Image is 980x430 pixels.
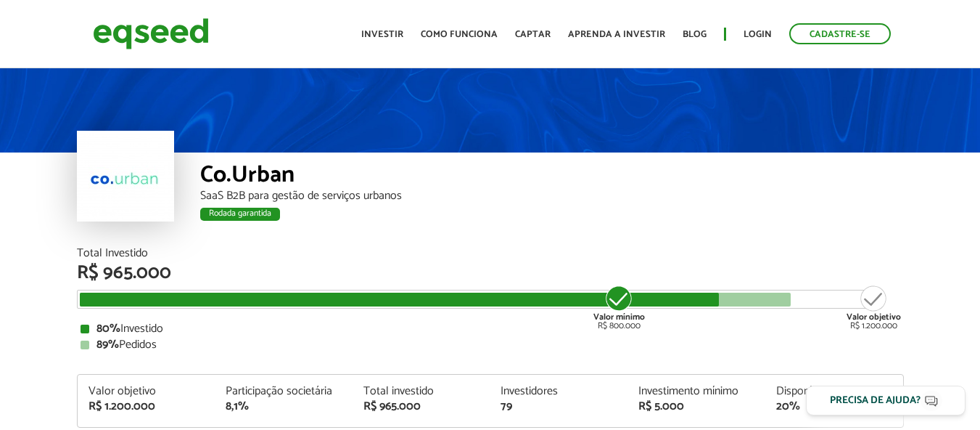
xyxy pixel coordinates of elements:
div: Total investido [363,386,479,397]
div: 8,1% [226,401,342,413]
a: Como funciona [421,30,498,39]
a: Login [744,30,772,39]
strong: Valor objetivo [847,310,901,324]
a: Investir [361,30,403,39]
div: R$ 800.000 [592,284,646,330]
div: R$ 1.200.000 [88,401,205,413]
div: 79 [501,401,617,413]
div: Investido [81,323,900,335]
div: R$ 1.200.000 [847,284,901,330]
a: Captar [515,30,551,39]
div: Participação societária [226,386,342,397]
div: Investidores [501,386,617,397]
div: Co.Urban [200,163,904,190]
div: Pedidos [81,339,900,351]
a: Blog [683,30,707,39]
div: Total Investido [77,248,904,259]
a: Cadastre-se [789,23,891,44]
div: Valor objetivo [88,386,205,397]
div: Disponível [776,386,892,397]
div: SaaS B2B para gestão de serviços urbanos [200,190,904,202]
div: Investimento mínimo [638,386,754,397]
img: EqSeed [93,15,209,53]
div: 20% [776,401,892,413]
a: Aprenda a investir [568,30,665,39]
div: Rodada garantida [200,208,280,221]
div: R$ 5.000 [638,401,754,413]
strong: 89% [96,335,119,354]
div: R$ 965.000 [77,264,904,283]
strong: Valor mínimo [593,310,645,324]
div: R$ 965.000 [363,401,479,413]
strong: 80% [96,319,120,338]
